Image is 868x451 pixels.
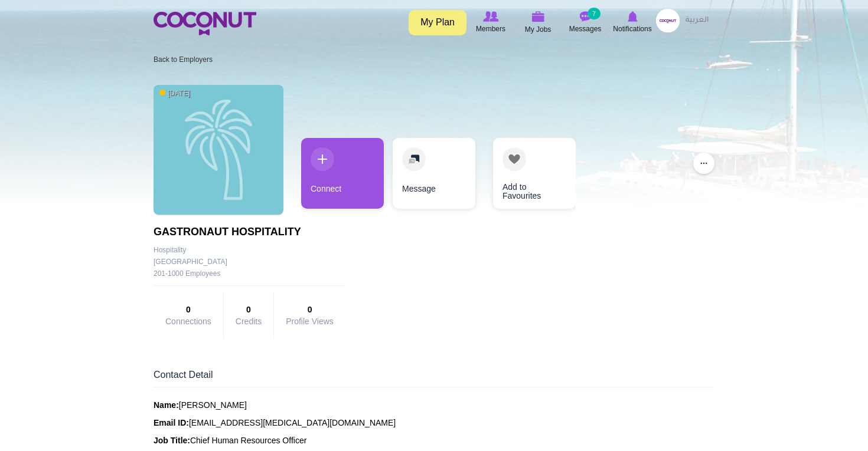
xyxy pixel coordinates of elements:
b: Email ID: [154,418,189,427]
a: 0Credits [236,304,262,326]
div: 1 / 3 [301,138,384,215]
button: ... [693,153,714,174]
p: [PERSON_NAME] [154,399,714,411]
b: Name: [154,400,179,410]
a: Browse Members Members [467,9,514,36]
a: Message [393,138,475,209]
img: My Jobs [531,11,544,22]
span: [DATE] [159,88,190,98]
div: Contact Detail [154,368,714,387]
p: [EMAIL_ADDRESS][MEDICAL_DATA][DOMAIN_NAME] [154,417,714,429]
span: My Jobs [525,24,552,35]
img: Home [154,12,256,35]
div: [GEOGRAPHIC_DATA] [154,256,227,268]
div: 2 / 3 [393,138,475,215]
p: Chief Human Resources Officer [154,434,714,446]
span: Messages [569,23,602,35]
a: Messages Messages 7 [562,9,609,36]
span: Members [476,23,505,35]
strong: 0 [236,304,262,315]
div: Hospitality [154,244,345,256]
h1: GASTRONAUT HOSPITALITY [154,226,345,238]
strong: 0 [286,304,334,315]
div: 201-1000 Employees [154,268,345,279]
a: Back to Employers [154,55,213,64]
a: 0Profile Views [286,304,334,326]
img: Notifications [628,11,638,22]
a: My Jobs My Jobs [514,9,562,37]
span: Notifications [613,23,651,35]
a: My Plan [409,10,466,35]
img: Browse Members [483,11,498,22]
div: 3 / 3 [484,138,567,215]
strong: 0 [165,304,211,315]
a: 0Connections [165,304,211,326]
a: Connect [301,138,384,209]
small: 7 [588,8,601,19]
a: العربية [680,9,714,32]
a: Notifications Notifications [609,9,656,36]
b: Job Title: [154,436,190,445]
img: Messages [579,11,591,22]
a: Add to Favourites [493,138,576,209]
